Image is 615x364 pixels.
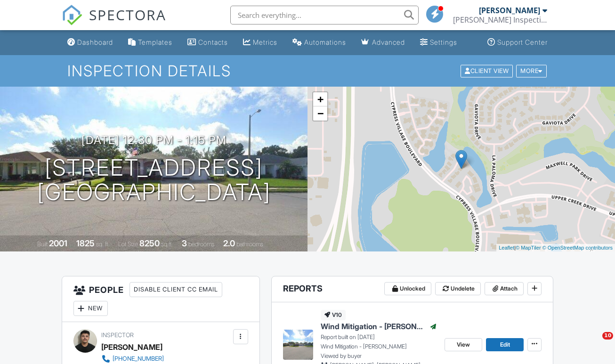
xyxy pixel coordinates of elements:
a: Advanced [357,34,409,51]
a: Leaflet [499,245,514,251]
span: Inspector [101,332,134,339]
h1: [STREET_ADDRESS] [GEOGRAPHIC_DATA] [37,155,271,205]
span: SPECTORA [89,5,166,24]
div: Dashboard [77,38,113,46]
div: Contacts [198,38,228,46]
div: 2001 [49,238,67,248]
div: Templates [138,38,172,46]
a: SPECTORA [62,13,166,32]
div: Client View [461,65,513,77]
a: Zoom in [313,92,327,106]
div: Automations [304,38,346,46]
div: Metrics [253,38,277,46]
a: Contacts [184,34,232,51]
span: sq. ft. [96,241,109,248]
a: [PHONE_NUMBER] [101,354,231,364]
a: Support Center [484,34,551,51]
div: 3 [182,238,187,248]
div: More [516,65,547,77]
div: Support Center [497,38,548,46]
div: [PHONE_NUMBER] [113,355,164,363]
a: © MapTiler [516,245,541,251]
img: The Best Home Inspection Software - Spectora [62,5,82,25]
div: [PERSON_NAME] [101,340,162,354]
div: Advanced [372,38,405,46]
a: Automations (Basic) [289,34,350,51]
div: | [496,244,615,252]
a: © OpenStreetMap contributors [542,245,613,251]
div: 2.0 [223,238,235,248]
input: Search everything... [230,6,419,24]
span: Built [37,241,48,248]
h1: Inspection Details [67,63,547,79]
span: 10 [602,332,613,340]
div: Russell Inspections [453,15,547,24]
a: Zoom out [313,106,327,121]
div: 8250 [139,238,160,248]
span: Lot Size [118,241,138,248]
div: 1825 [76,238,95,248]
a: Templates [124,34,176,51]
span: bedrooms [188,241,214,248]
a: Dashboard [64,34,117,51]
span: sq.ft. [161,241,173,248]
a: Metrics [239,34,281,51]
iframe: Intercom live chat [583,332,606,355]
span: bathrooms [236,241,263,248]
div: Disable Client CC Email [129,282,222,297]
div: New [73,301,108,316]
div: [PERSON_NAME] [479,6,540,15]
h3: People [62,276,259,322]
a: Client View [460,67,515,74]
h3: [DATE] 12:30 pm - 1:15 pm [81,134,227,146]
div: Settings [430,38,457,46]
a: Settings [416,34,461,51]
